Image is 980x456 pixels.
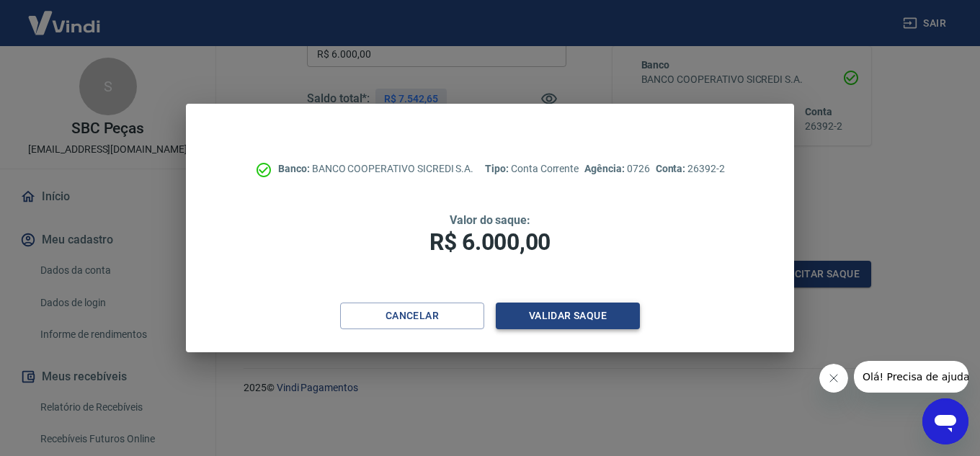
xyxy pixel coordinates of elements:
iframe: Botão para abrir a janela de mensagens [922,398,968,444]
p: 0726 [584,161,649,176]
span: Banco: [278,163,312,174]
button: Validar saque [496,303,640,329]
span: Olá! Precisa de ajuda? [9,10,121,22]
span: Tipo: [485,163,511,174]
span: Agência: [584,163,627,174]
span: Conta: [656,163,688,174]
p: 26392-2 [656,161,725,176]
iframe: Mensagem da empresa [854,361,968,393]
button: Cancelar [340,303,484,329]
iframe: Fechar mensagem [819,364,848,393]
p: BANCO COOPERATIVO SICREDI S.A. [278,161,473,176]
span: Valor do saque: [450,213,530,227]
span: R$ 6.000,00 [429,228,551,256]
p: Conta Corrente [485,161,579,176]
